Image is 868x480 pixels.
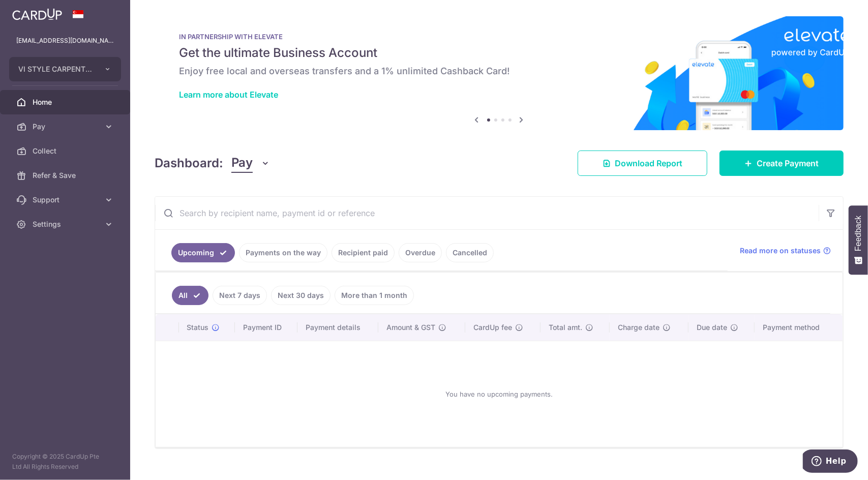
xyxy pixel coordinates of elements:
[33,122,100,132] span: Pay
[755,314,843,341] th: Payment method
[16,36,114,46] p: [EMAIL_ADDRESS][DOMAIN_NAME]
[803,449,858,475] iframe: Opens a widget where you can find more information
[9,57,121,81] button: VI STYLE CARPENTRY PTE. LTD.
[231,154,271,173] button: Pay
[854,216,863,251] span: Feedback
[179,89,278,100] a: Learn more about Elevate
[155,154,223,172] h4: Dashboard:
[33,170,100,181] span: Refer & Save
[386,322,435,333] span: Amount & GST
[271,286,331,305] a: Next 30 days
[179,45,819,61] h5: Get the ultimate Business Account
[697,322,727,333] span: Due date
[239,243,327,262] a: Payments on the way
[335,286,414,305] a: More than 1 month
[33,97,100,107] span: Home
[172,286,208,305] a: All
[155,16,844,130] img: Renovation banner
[740,246,821,256] span: Read more on statuses
[740,246,831,256] a: Read more on statuses
[18,64,94,74] span: VI STYLE CARPENTRY PTE. LTD.
[615,157,682,169] span: Download Report
[618,322,660,333] span: Charge date
[849,205,868,275] button: Feedback - Show survey
[33,219,100,229] span: Settings
[578,151,707,176] a: Download Report
[33,195,100,205] span: Support
[757,157,819,169] span: Create Payment
[171,243,235,262] a: Upcoming
[332,243,395,262] a: Recipient paid
[179,33,819,41] p: IN PARTNERSHIP WITH ELEVATE
[187,322,209,333] span: Status
[33,146,100,156] span: Collect
[231,154,253,173] span: Pay
[179,65,819,77] h6: Enjoy free local and overseas transfers and a 1% unlimited Cashback Card!
[549,322,582,333] span: Total amt.
[155,197,819,229] input: Search by recipient name, payment id or reference
[720,151,844,176] a: Create Payment
[168,349,830,439] div: You have no upcoming payments.
[399,243,442,262] a: Overdue
[235,314,297,341] th: Payment ID
[12,8,62,20] img: CardUp
[473,322,512,333] span: CardUp fee
[446,243,494,262] a: Cancelled
[297,314,378,341] th: Payment details
[213,286,267,305] a: Next 7 days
